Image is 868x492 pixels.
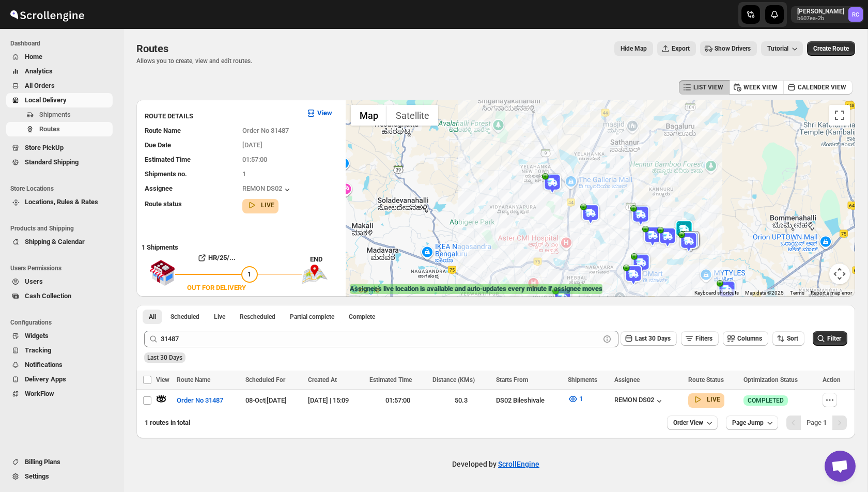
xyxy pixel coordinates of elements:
span: Shipments [39,111,71,118]
span: Estimated Time [369,376,412,383]
img: Google [348,283,382,297]
h3: ROUTE DETAILS [145,111,298,121]
span: Locations, Rules & Rates [25,198,98,206]
span: Complete [349,313,375,321]
span: Local Delivery [25,96,67,104]
span: LIST VIEW [693,83,723,91]
button: Show Drivers [700,41,757,56]
span: Scheduled [171,313,199,321]
span: Home [25,53,42,60]
img: trip_end.png [302,265,328,284]
p: b607ea-2b [797,16,844,22]
span: Page [807,419,827,426]
span: Scheduled For [245,376,285,383]
span: Tracking [25,346,51,354]
img: ScrollEngine [8,2,86,27]
button: Home [6,50,113,64]
span: Routes [136,42,168,55]
input: Press enter after typing | Search Eg. Order No 31487 [161,331,600,347]
span: Estimated Time [145,156,191,163]
button: Filter [813,331,847,346]
button: Create Route [807,41,855,56]
span: Rescheduled [240,313,275,321]
span: Last 30 Days [147,354,182,361]
button: Map action label [614,41,653,56]
span: Users [25,278,43,285]
button: WEEK VIEW [729,80,784,95]
span: Order No 31487 [177,395,223,406]
b: View [317,109,332,117]
span: Last 30 Days [635,335,671,342]
span: Shipments [568,376,597,383]
span: Distance (KMs) [432,376,475,383]
a: Open this area in Google Maps (opens a new window) [348,283,382,297]
button: Tutorial [761,41,803,56]
a: Terms (opens in new tab) [790,290,804,296]
button: Locations, Rules & Rates [6,195,113,209]
span: Shipping & Calendar [25,238,85,245]
span: WorkFlow [25,390,54,397]
button: Analytics [6,64,113,79]
span: [DATE] [242,141,262,149]
p: [PERSON_NAME] [797,7,844,16]
b: 1 [823,419,827,426]
div: END [310,254,340,265]
button: REMON DS02 [242,185,292,195]
span: 01:57:00 [242,156,267,163]
button: Filters [681,331,719,346]
button: 1 [562,391,589,407]
span: 1 [242,170,246,178]
button: All routes [143,310,162,324]
button: Settings [6,469,113,484]
span: Dashboard [10,39,117,48]
span: Live [214,313,225,321]
b: 1 Shipments [136,238,178,251]
span: Widgets [25,332,49,340]
span: Create Route [813,44,849,53]
label: Assignee's live location is available and auto-updates every minute if assignee moves [350,284,602,294]
span: Cash Collection [25,292,71,300]
span: CALENDER VIEW [798,83,846,91]
button: User menu [791,6,864,23]
p: Developed by [452,459,539,469]
button: Toggle fullscreen view [829,105,850,126]
img: shop.svg [149,253,175,293]
div: [DATE] | 15:09 [308,395,363,406]
div: 50.3 [432,395,490,406]
b: LIVE [261,202,274,209]
button: Order View [667,416,718,430]
button: Export [657,41,696,56]
span: Products and Shipping [10,224,117,233]
span: Columns [737,335,762,342]
span: Standard Shipping [25,158,79,166]
span: Assignee [145,185,173,192]
span: View [156,376,169,383]
span: Starts From [496,376,528,383]
button: Tracking [6,343,113,358]
span: Assignee [614,376,640,383]
button: Map camera controls [829,264,850,284]
text: RC [852,11,859,18]
button: Last 30 Days [621,331,677,346]
button: LIVE [692,394,720,405]
span: Page Jump [732,419,764,427]
span: Routes [39,125,60,133]
span: All Orders [25,82,55,89]
span: Filter [827,335,841,342]
span: Show Drivers [715,44,751,53]
span: Optimization Status [743,376,798,383]
span: 1 [247,270,251,278]
span: Store Locations [10,185,117,193]
span: Map data ©2025 [745,290,784,296]
span: Filters [695,335,712,342]
span: Route Name [177,376,210,383]
span: 1 routes in total [145,419,190,426]
button: Users [6,274,113,289]
span: WEEK VIEW [743,83,778,91]
div: REMON DS02 [614,396,664,406]
div: DS02 Bileshivale [496,395,562,406]
button: Shipments [6,107,113,122]
button: Page Jump [726,416,778,430]
span: Route Status [688,376,724,383]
